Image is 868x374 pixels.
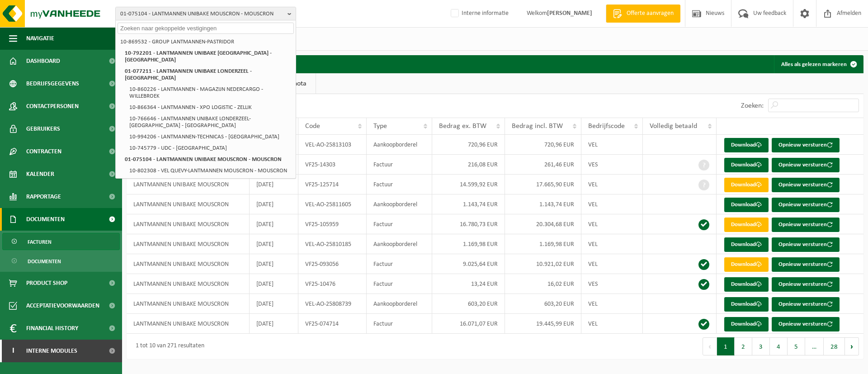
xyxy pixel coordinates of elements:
[703,337,717,355] button: Previous
[367,254,433,274] td: Factuur
[127,194,250,214] td: LANTMANNEN UNIBAKE MOUSCRON
[432,274,505,294] td: 13,24 EUR
[26,50,60,72] span: Dashboard
[845,337,859,355] button: Next
[581,214,643,234] td: VEL
[367,155,433,175] td: Factuur
[772,317,840,331] button: Opnieuw versturen
[250,214,298,234] td: [DATE]
[115,7,296,20] button: 01-075104 - LANTMANNEN UNIBAKE MOUSCRON - MOUSCRON
[505,274,581,294] td: 16,02 EUR
[752,337,770,355] button: 3
[581,294,643,314] td: VEL
[250,234,298,254] td: [DATE]
[724,257,769,272] a: Download
[439,123,486,130] span: Bedrag ex. BTW
[805,337,824,355] span: …
[26,140,61,163] span: Contracten
[367,175,433,194] td: Factuur
[127,142,294,154] li: 10-745779 - UDC - [GEOGRAPHIC_DATA]
[432,314,505,334] td: 16.071,07 EUR
[717,337,735,355] button: 1
[724,138,769,152] a: Download
[127,234,250,254] td: LANTMANNEN UNIBAKE MOUSCRON
[724,178,769,192] a: Download
[26,294,99,317] span: Acceptatievoorwaarden
[588,123,625,130] span: Bedrijfscode
[724,317,769,331] a: Download
[26,317,78,340] span: Financial History
[624,9,676,18] span: Offerte aanvragen
[449,7,509,20] label: Interne informatie
[127,165,294,176] li: 10-802308 - VEL QUEVY-LANTMANNEN MOUSCRON - MOUSCRON
[432,155,505,175] td: 216,08 EUR
[127,314,250,334] td: LANTMANNEN UNIBAKE MOUSCRON
[432,175,505,194] td: 14.599,92 EUR
[26,27,54,50] span: Navigatie
[127,274,250,294] td: LANTMANNEN UNIBAKE MOUSCRON
[118,36,294,47] li: 10-869532 - GROUP LANTMANNEN-PASTRIDOR
[367,274,433,294] td: Factuur
[724,158,769,172] a: Download
[581,175,643,194] td: VEL
[127,214,250,234] td: LANTMANNEN UNIBAKE MOUSCRON
[512,123,563,130] span: Bedrag incl. BTW
[367,314,433,334] td: Factuur
[772,237,840,252] button: Opnieuw versturen
[581,274,643,294] td: VES
[250,274,298,294] td: [DATE]
[2,233,120,250] a: Facturen
[127,84,294,102] li: 10-860226 - LANTMANNEN - MAGAZIJN NEDERCARGO - WILLEBROEK
[367,194,433,214] td: Aankoopborderel
[250,294,298,314] td: [DATE]
[127,131,294,142] li: 10-994206 - LANTMANNEN-TECHNICAS - [GEOGRAPHIC_DATA]
[118,23,294,34] input: Zoeken naar gekoppelde vestigingen
[298,175,367,194] td: VF25-125714
[26,272,67,294] span: Product Shop
[432,234,505,254] td: 1.169,98 EUR
[9,340,17,362] span: I
[505,135,581,155] td: 720,96 EUR
[505,155,581,175] td: 261,46 EUR
[250,194,298,214] td: [DATE]
[581,314,643,334] td: VEL
[250,254,298,274] td: [DATE]
[432,254,505,274] td: 9.025,64 EUR
[28,253,61,270] span: Documenten
[432,135,505,155] td: 720,96 EUR
[298,274,367,294] td: VF25-10476
[26,340,77,362] span: Interne modules
[125,156,282,162] strong: 01-075104 - LANTMANNEN UNIBAKE MOUSCRON - MOUSCRON
[606,5,680,23] a: Offerte aanvragen
[298,294,367,314] td: VEL-AO-25808739
[650,123,697,130] span: Volledig betaald
[432,194,505,214] td: 1.143,74 EUR
[298,254,367,274] td: VF25-093056
[581,234,643,254] td: VEL
[505,314,581,334] td: 19.445,99 EUR
[250,314,298,334] td: [DATE]
[772,178,840,192] button: Opnieuw versturen
[581,254,643,274] td: VEL
[298,234,367,254] td: VEL-AO-25810185
[127,113,294,131] li: 10-766646 - LANTMANNEN UNIBAKE LONDERZEEL-[GEOGRAPHIC_DATA] - [GEOGRAPHIC_DATA]
[547,10,592,17] strong: [PERSON_NAME]
[772,158,840,172] button: Opnieuw versturen
[772,297,840,312] button: Opnieuw versturen
[120,7,284,21] span: 01-075104 - LANTMANNEN UNIBAKE MOUSCRON - MOUSCRON
[724,218,769,232] a: Download
[305,123,320,130] span: Code
[772,138,840,152] button: Opnieuw versturen
[824,337,845,355] button: 28
[774,55,863,73] button: Alles als gelezen markeren
[298,155,367,175] td: VF25-14303
[26,163,54,185] span: Kalender
[298,135,367,155] td: VEL-AO-25813103
[741,102,764,109] label: Zoeken:
[505,254,581,274] td: 10.921,02 EUR
[125,50,272,63] strong: 10-792201 - LANTMANNEN UNIBAKE [GEOGRAPHIC_DATA] - [GEOGRAPHIC_DATA]
[367,135,433,155] td: Aankoopborderel
[298,314,367,334] td: VF25-074714
[131,338,204,355] div: 1 tot 10 van 271 resultaten
[26,208,65,231] span: Documenten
